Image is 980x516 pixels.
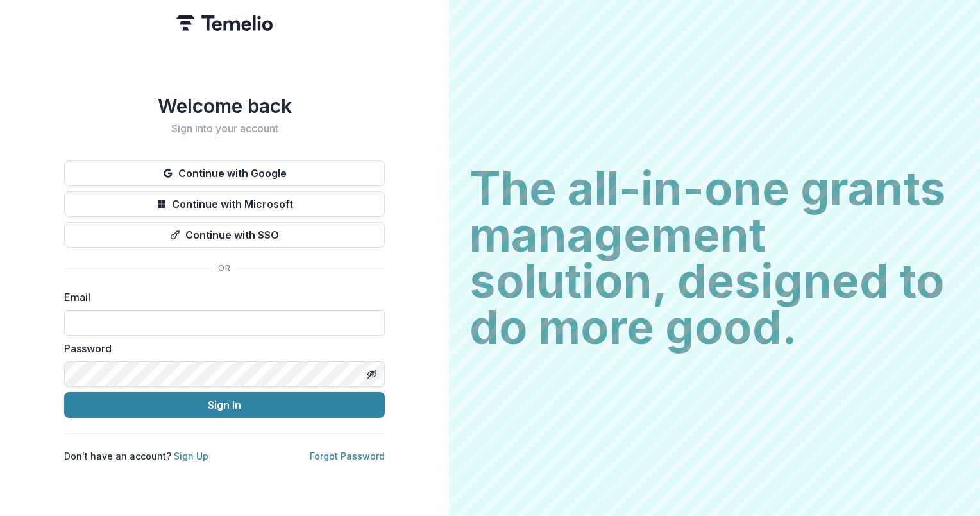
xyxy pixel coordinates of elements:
button: Continue with Google [64,160,385,186]
img: Temelio [176,15,273,31]
button: Sign In [64,392,385,418]
button: Continue with SSO [64,222,385,248]
h1: Welcome back [64,94,385,117]
h2: Sign into your account [64,123,385,135]
button: Continue with Microsoft [64,191,385,217]
label: Email [64,289,377,305]
p: Don't have an account? [64,449,208,463]
a: Forgot Password [310,451,385,461]
label: Password [64,341,377,356]
button: Toggle password visibility [362,364,382,384]
a: Sign Up [174,451,208,461]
